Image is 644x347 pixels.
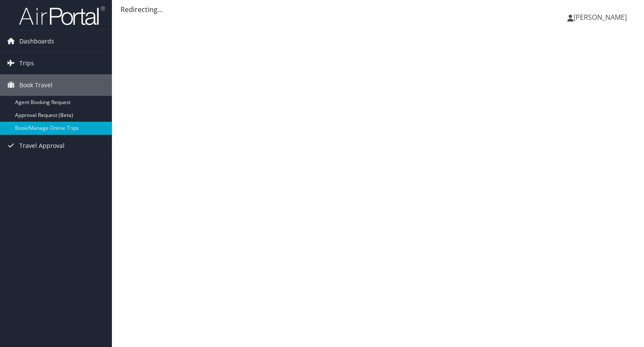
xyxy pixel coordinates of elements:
div: Redirecting... [121,4,635,15]
span: [PERSON_NAME] [573,12,627,22]
span: Book Travel [19,74,53,96]
span: Dashboards [19,31,54,52]
a: [PERSON_NAME] [567,4,635,30]
img: airportal-logo.png [19,6,105,26]
span: Trips [19,52,34,74]
span: Travel Approval [19,135,65,157]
